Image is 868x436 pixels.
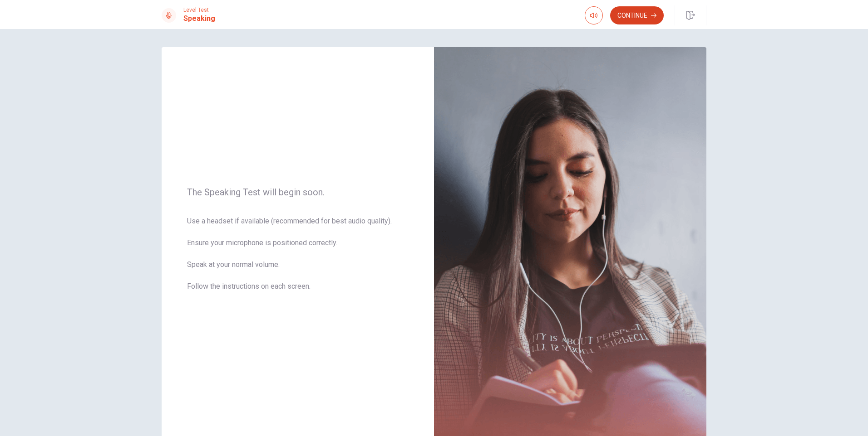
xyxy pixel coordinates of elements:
[187,187,409,198] span: The Speaking Test will begin soon.
[183,13,215,24] h1: Speaking
[183,7,215,13] span: Level Test
[187,216,409,303] span: Use a headset if available (recommended for best audio quality). Ensure your microphone is positi...
[610,6,664,24] button: Continue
